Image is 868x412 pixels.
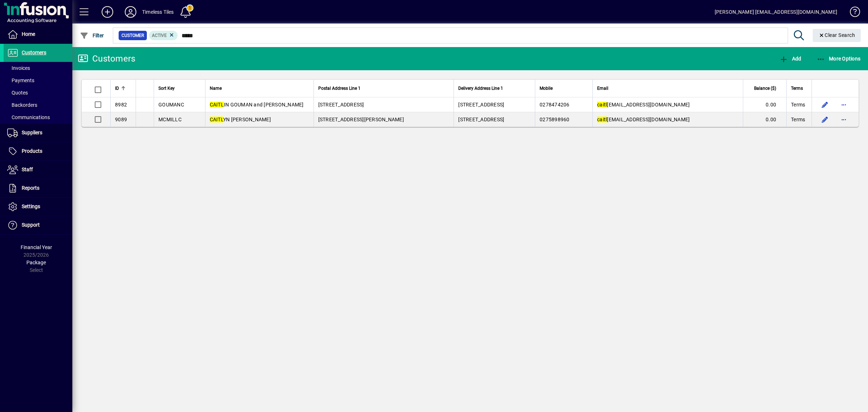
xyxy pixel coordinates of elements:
[96,5,119,18] button: Add
[152,33,167,38] span: Active
[22,148,42,154] span: Products
[115,84,131,92] div: ID
[7,102,37,108] span: Backorders
[715,6,837,18] div: [PERSON_NAME] [EMAIL_ADDRESS][DOMAIN_NAME]
[540,84,553,92] span: Mobile
[779,56,801,62] span: Add
[838,99,850,110] button: More options
[22,222,40,228] span: Support
[22,203,40,209] span: Settings
[26,260,46,265] span: Package
[540,84,588,92] div: Mobile
[115,117,127,122] span: 9089
[819,99,831,110] button: Edit
[4,124,72,142] a: Suppliers
[122,32,144,39] span: Customer
[791,84,803,92] span: Terms
[7,114,50,120] span: Communications
[597,117,690,122] span: [EMAIL_ADDRESS][DOMAIN_NAME]
[813,29,861,42] button: Clear
[4,216,72,234] a: Support
[458,102,504,108] span: [STREET_ADDRESS]
[597,84,608,92] span: Email
[4,99,72,111] a: Backorders
[22,50,46,55] span: Customers
[4,111,72,123] a: Communications
[7,77,34,83] span: Payments
[115,102,127,108] span: 8982
[817,56,861,62] span: More Options
[844,1,859,25] a: Knowledge Base
[4,62,72,74] a: Invoices
[318,84,361,92] span: Postal Address Line 1
[80,33,104,38] span: Filter
[21,244,52,250] span: Financial Year
[7,90,28,96] span: Quotes
[791,101,805,108] span: Terms
[78,53,135,64] div: Customers
[597,117,607,122] em: caitl
[458,117,504,122] span: [STREET_ADDRESS]
[4,25,72,43] a: Home
[210,117,271,122] span: YN [PERSON_NAME]
[158,117,182,122] span: MCMILLC
[4,87,72,99] a: Quotes
[4,179,72,197] a: Reports
[597,84,739,92] div: Email
[819,114,831,125] button: Edit
[540,117,570,122] span: 0275898960
[78,29,106,42] button: Filter
[22,31,35,37] span: Home
[210,102,304,108] span: IN GOUMAN and [PERSON_NAME]
[4,142,72,160] a: Products
[158,84,175,92] span: Sort Key
[7,65,30,71] span: Invoices
[210,84,222,92] span: Name
[743,112,786,127] td: 0.00
[540,102,570,108] span: 0278474206
[115,84,119,92] span: ID
[210,84,309,92] div: Name
[754,84,776,92] span: Balance ($)
[22,185,39,191] span: Reports
[778,52,803,65] button: Add
[119,5,142,18] button: Profile
[318,117,404,122] span: [STREET_ADDRESS][PERSON_NAME]
[815,52,863,65] button: More Options
[210,117,223,122] em: CAITL
[838,114,850,125] button: More options
[142,6,174,18] div: Timeless Tiles
[597,102,607,108] em: caitl
[318,102,364,108] span: [STREET_ADDRESS]
[748,84,783,92] div: Balance ($)
[22,130,42,135] span: Suppliers
[791,116,805,123] span: Terms
[4,161,72,179] a: Staff
[158,102,184,108] span: GOUMANC
[458,84,503,92] span: Delivery Address Line 1
[4,74,72,87] a: Payments
[22,167,33,172] span: Staff
[597,102,690,108] span: [EMAIL_ADDRESS][DOMAIN_NAME]
[210,102,224,108] em: CAITL
[4,198,72,216] a: Settings
[818,32,855,38] span: Clear Search
[743,97,786,112] td: 0.00
[149,31,178,40] mat-chip: Activation Status: Active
